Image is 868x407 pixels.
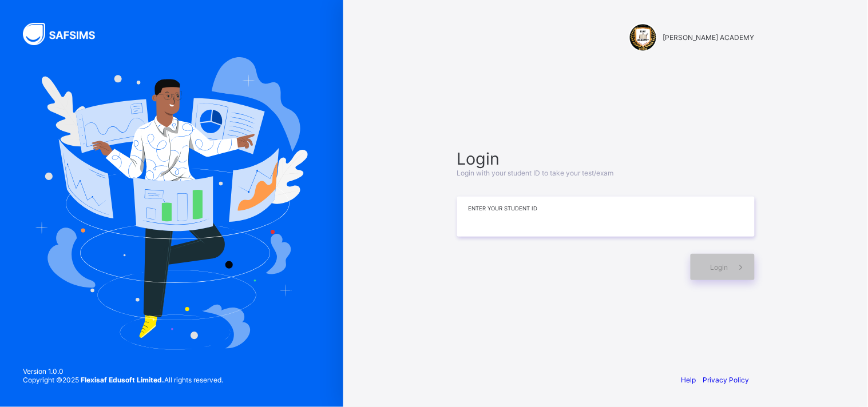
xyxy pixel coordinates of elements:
span: Copyright © 2025 All rights reserved. [23,376,223,384]
img: SAFSIMS Logo [23,23,109,45]
span: Login [457,149,755,169]
span: Version 1.0.0 [23,367,223,376]
img: Hero Image [35,57,308,350]
span: [PERSON_NAME] ACADEMY [663,33,755,42]
strong: Flexisaf Edusoft Limited. [81,376,164,384]
span: Login [711,263,728,272]
a: Privacy Policy [703,376,750,384]
span: Login with your student ID to take your test/exam [457,169,614,177]
a: Help [681,376,696,384]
